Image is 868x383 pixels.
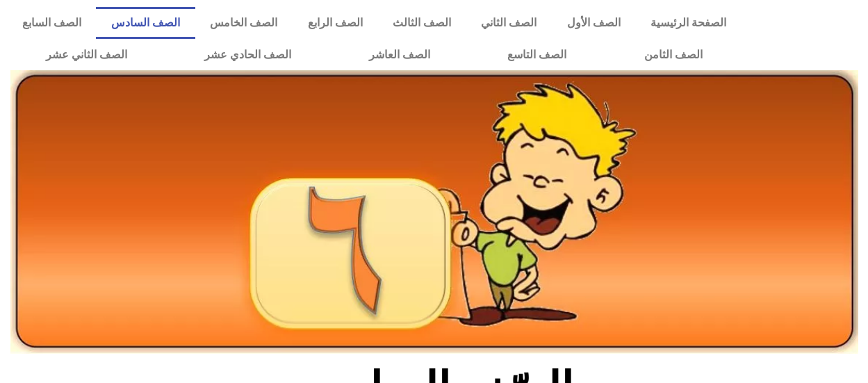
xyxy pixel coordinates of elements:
a: الصف الخامس [195,7,293,39]
a: الصف العاشر [330,39,469,71]
a: الصف الثامن [605,39,742,71]
a: الصف الرابع [293,7,377,39]
a: الصف التاسع [469,39,606,71]
a: الصف الثاني [466,7,552,39]
a: الصفحة الرئيسية [635,7,741,39]
a: الصف الثالث [377,7,466,39]
a: الصف الثاني عشر [7,39,166,71]
a: الصف السابع [7,7,96,39]
a: الصف الأول [552,7,635,39]
a: الصف السادس [96,7,195,39]
a: الصف الحادي عشر [166,39,331,71]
